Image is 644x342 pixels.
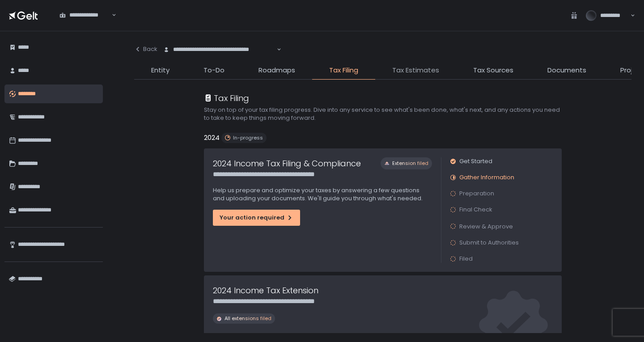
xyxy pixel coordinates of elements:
[459,157,492,165] span: Get Started
[392,65,439,76] span: Tax Estimates
[392,160,428,167] span: Extension filed
[134,40,157,58] button: Back
[213,186,432,203] p: Help us prepare and optimize your taxes by answering a few questions and uploading your documents...
[258,65,295,76] span: Roadmaps
[54,6,116,25] div: Search for option
[459,173,514,182] span: Gather Information
[134,45,157,53] div: Back
[110,11,111,20] input: Search for option
[203,65,225,76] span: To-Do
[213,157,361,169] h1: 2024 Income Tax Filing & Compliance
[213,284,318,296] h1: 2024 Income Tax Extension
[473,65,513,76] span: Tax Sources
[459,190,494,198] span: Preparation
[459,222,513,231] span: Review & Approve
[547,65,586,76] span: Documents
[220,214,293,222] div: Your action required
[204,92,249,104] div: Tax Filing
[157,40,281,59] div: Search for option
[233,135,263,141] span: In-progress
[459,239,519,247] span: Submit to Authorities
[225,315,271,322] span: All extensions filed
[459,206,492,214] span: Final Check
[213,210,300,226] button: Your action required
[275,45,276,54] input: Search for option
[459,255,473,263] span: Filed
[204,106,562,122] h2: Stay on top of your tax filing progress. Dive into any service to see what's been done, what's ne...
[329,65,358,76] span: Tax Filing
[151,65,169,76] span: Entity
[204,133,220,143] h2: 2024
